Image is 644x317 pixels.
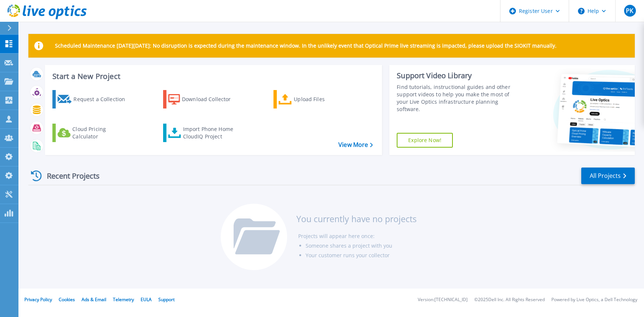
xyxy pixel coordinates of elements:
div: Import Phone Home CloudIQ Project [183,125,241,140]
a: Ads & Email [82,296,106,303]
li: Version: [TECHNICAL_ID] [418,297,468,302]
div: Recent Projects [28,167,110,185]
li: © 2025 Dell Inc. All Rights Reserved [474,297,545,302]
li: Someone shares a project with you [306,241,417,251]
a: View More [338,141,373,148]
p: Scheduled Maintenance [DATE][DATE]: No disruption is expected during the maintenance window. In t... [55,43,557,49]
div: Upload Files [294,92,353,107]
a: Support [158,296,175,303]
a: Cookies [59,296,75,303]
div: Support Video Library [397,71,521,80]
a: Request a Collection [52,90,135,108]
a: Telemetry [113,296,134,303]
span: PK [626,8,633,14]
h3: You currently have no projects [296,215,417,223]
a: Privacy Policy [24,296,52,303]
h3: Start a New Project [52,72,372,80]
a: All Projects [581,168,635,184]
a: Download Collector [163,90,245,108]
li: Projects will appear here once: [298,231,417,241]
a: Upload Files [273,90,356,108]
a: Cloud Pricing Calculator [52,124,135,142]
li: Your customer runs your collector [306,251,417,260]
div: Download Collector [182,92,241,107]
div: Request a Collection [73,92,132,107]
a: Explore Now! [397,133,453,148]
li: Powered by Live Optics, a Dell Technology [551,297,637,302]
div: Find tutorials, instructional guides and other support videos to help you make the most of your L... [397,83,521,113]
a: EULA [141,296,152,303]
div: Cloud Pricing Calculator [72,125,131,140]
